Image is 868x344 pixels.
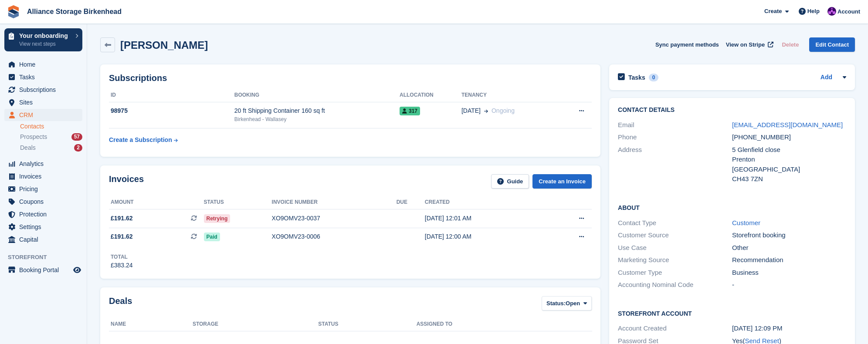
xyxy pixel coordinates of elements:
[397,196,425,209] th: Due
[74,144,82,152] div: 2
[272,196,397,209] th: Invoice number
[19,170,71,182] span: Invoices
[417,317,592,331] th: Assigned to
[732,132,846,142] div: [PHONE_NUMBER]
[655,37,719,52] button: Sync payment methods
[111,214,133,223] span: £191.62
[618,107,846,114] h2: Contact Details
[618,120,732,130] div: Email
[109,88,234,102] th: ID
[532,174,592,189] a: Create an Invoice
[24,4,125,19] a: Alliance Storage Birkenhead
[492,107,515,114] span: Ongoing
[821,73,832,83] a: Add
[618,230,732,240] div: Customer Source
[234,115,400,123] div: Birkenhead - Wallasey
[732,145,846,155] div: 5 Glenfield close
[4,109,82,121] a: menu
[732,155,846,165] div: Prenton
[8,253,87,262] span: Storefront
[193,317,318,331] th: Storage
[732,255,846,265] div: Recommendation
[109,174,144,189] h2: Invoices
[618,280,732,290] div: Accounting Nominal Code
[546,299,566,308] span: Status:
[425,232,545,241] div: [DATE] 12:00 AM
[618,145,732,184] div: Address
[4,196,82,208] a: menu
[618,268,732,278] div: Customer Type
[4,28,82,51] a: Your onboarding View next steps
[72,265,82,275] a: Preview store
[111,261,133,270] div: £383.24
[111,232,133,241] span: £191.62
[618,324,732,334] div: Account Created
[649,74,659,81] div: 0
[732,324,846,334] div: [DATE] 12:09 PM
[204,233,220,241] span: Paid
[234,106,400,115] div: 20 ft Shipping Container 160 sq ft
[732,268,846,278] div: Business
[111,253,133,261] div: Total
[4,208,82,220] a: menu
[400,88,461,102] th: Allocation
[425,196,545,209] th: Created
[19,96,71,108] span: Sites
[19,221,71,233] span: Settings
[778,37,802,52] button: Delete
[109,196,204,209] th: Amount
[618,309,846,317] h2: Storefront Account
[19,264,71,276] span: Booking Portal
[4,170,82,182] a: menu
[19,40,71,48] p: View next steps
[109,135,172,145] div: Create a Subscription
[542,296,592,310] button: Status: Open
[732,280,846,290] div: -
[19,158,71,170] span: Analytics
[764,7,782,16] span: Create
[827,7,836,16] img: Romilly Norton
[120,39,208,51] h2: [PERSON_NAME]
[20,144,36,152] span: Deals
[732,230,846,240] div: Storefront booking
[4,183,82,195] a: menu
[204,196,272,209] th: Status
[732,121,843,128] a: [EMAIL_ADDRESS][DOMAIN_NAME]
[20,133,47,141] span: Prospects
[726,40,765,49] span: View on Stripe
[19,58,71,71] span: Home
[19,183,71,195] span: Pricing
[20,122,82,131] a: Contacts
[461,88,559,102] th: Tenancy
[732,219,760,226] a: Customer
[204,214,231,223] span: Retrying
[109,106,234,115] div: 98975
[400,107,420,115] span: 317
[318,317,416,331] th: Status
[19,208,71,220] span: Protection
[628,74,645,81] h2: Tasks
[19,71,71,83] span: Tasks
[4,158,82,170] a: menu
[4,96,82,108] a: menu
[722,37,775,52] a: View on Stripe
[4,264,82,276] a: menu
[20,143,82,152] a: Deals 2
[732,174,846,184] div: CH43 7ZN
[807,7,820,16] span: Help
[4,58,82,71] a: menu
[19,84,71,96] span: Subscriptions
[20,132,82,142] a: Prospects 57
[425,214,545,223] div: [DATE] 12:01 AM
[566,299,580,308] span: Open
[4,221,82,233] a: menu
[234,88,400,102] th: Booking
[109,132,178,148] a: Create a Subscription
[109,317,193,331] th: Name
[19,233,71,246] span: Capital
[272,232,397,241] div: XO9OMV23-0006
[109,73,592,83] h2: Subscriptions
[809,37,855,52] a: Edit Contact
[618,132,732,142] div: Phone
[618,255,732,265] div: Marketing Source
